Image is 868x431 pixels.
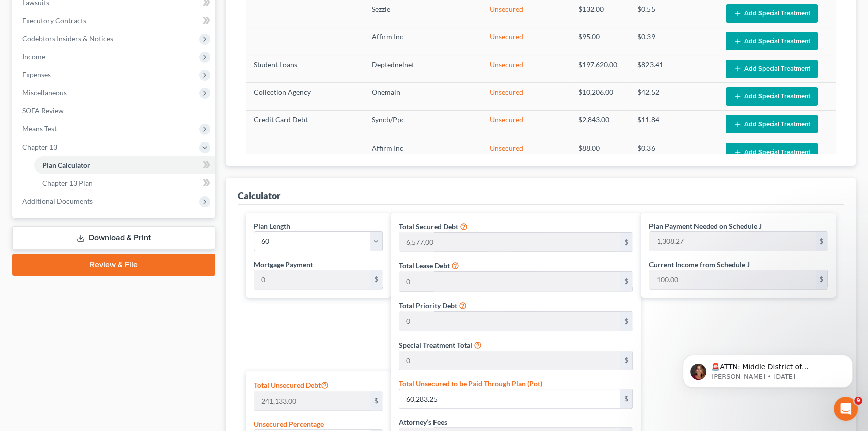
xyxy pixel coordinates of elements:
[726,4,818,23] button: Add Special Treatment
[570,110,629,138] td: $2,843.00
[399,351,620,370] input: 0.00
[629,138,718,166] td: $0.36
[815,270,827,290] div: $
[570,27,629,55] td: $95.00
[629,83,718,110] td: $42.52
[254,391,370,410] input: 0.00
[246,110,364,138] td: Credit Card Debt
[14,102,215,120] a: SOFA Review
[726,60,818,78] button: Add Special Treatment
[482,27,570,55] td: Unsecured
[246,83,364,110] td: Collection Agency
[399,389,620,408] input: 0.00
[364,83,482,110] td: Onemain
[620,233,632,252] div: $
[726,32,818,50] button: Add Special Treatment
[620,389,632,408] div: $
[854,397,862,405] span: 9
[570,138,629,166] td: $88.00
[254,221,290,231] label: Plan Length
[254,379,329,391] label: Total Unsecured Debt
[364,27,482,55] td: Affirm Inc
[22,88,67,97] span: Miscellaneous
[14,12,215,30] a: Executory Contracts
[370,270,382,290] div: $
[629,55,718,82] td: $823.41
[34,174,215,192] a: Chapter 13 Plan
[620,312,632,331] div: $
[726,143,818,162] button: Add Special Treatment
[22,16,86,25] span: Executory Contracts
[649,221,762,231] label: Plan Payment Needed on Schedule J
[246,55,364,82] td: Student Loans
[364,55,482,82] td: Deptednelnet
[254,419,324,429] label: Unsecured Percentage
[668,334,868,404] iframe: Intercom notifications message
[570,83,629,110] td: $10,206.00
[22,197,93,205] span: Additional Documents
[399,221,458,232] label: Total Secured Debt
[22,142,57,151] span: Chapter 13
[649,232,815,251] input: 0.00
[482,83,570,110] td: Unsecured
[570,55,629,82] td: $197,620.00
[726,87,818,106] button: Add Special Treatment
[12,226,215,250] a: Download & Print
[370,391,382,410] div: $
[399,260,450,271] label: Total Lease Debt
[22,70,51,79] span: Expenses
[629,110,718,138] td: $11.84
[22,34,113,43] span: Codebtors Insiders & Notices
[254,259,313,270] label: Mortgage Payment
[649,270,815,290] input: 0.00
[629,27,718,55] td: $0.39
[12,254,215,276] a: Review & File
[399,417,447,427] label: Attorney’s Fees
[399,340,472,350] label: Special Treatment Total
[238,190,280,202] div: Calculator
[42,161,90,169] span: Plan Calculator
[22,52,45,61] span: Income
[620,351,632,370] div: $
[399,312,620,331] input: 0.00
[726,115,818,133] button: Add Special Treatment
[482,110,570,138] td: Unsecured
[364,110,482,138] td: Syncb/Ppc
[254,270,370,290] input: 0.00
[834,397,858,421] iframe: Intercom live chat
[42,179,93,187] span: Chapter 13 Plan
[399,300,457,311] label: Total Priority Debt
[649,259,750,270] label: Current Income from Schedule J
[22,124,57,133] span: Means Test
[364,138,482,166] td: Affirm Inc
[620,272,632,291] div: $
[34,156,215,174] a: Plan Calculator
[482,138,570,166] td: Unsecured
[399,272,620,291] input: 0.00
[482,55,570,82] td: Unsecured
[399,233,620,252] input: 0.00
[815,232,827,251] div: $
[22,106,64,115] span: SOFA Review
[399,378,542,389] label: Total Unsecured to be Paid Through Plan (Pot)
